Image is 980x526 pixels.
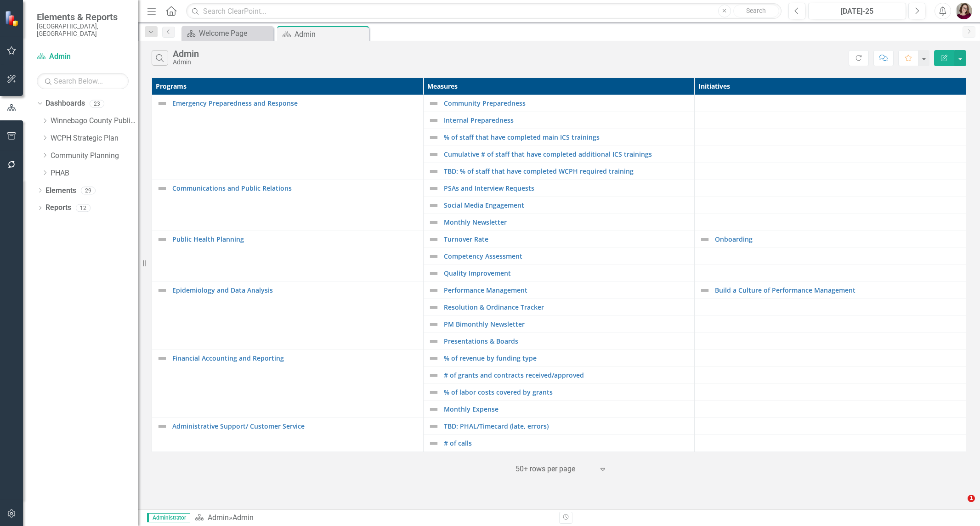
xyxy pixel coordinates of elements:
img: Not Defined [428,438,439,449]
td: Double-Click to Edit Right Click for Context Menu [423,418,695,435]
td: Double-Click to Edit Right Click for Context Menu [152,180,424,231]
a: # of grants and contracts received/approved [444,372,690,379]
a: Monthly Expense [444,406,690,413]
a: Dashboards [45,98,85,109]
img: Not Defined [699,234,710,245]
a: Reports [45,203,71,213]
td: Double-Click to Edit Right Click for Context Menu [152,95,424,180]
td: Double-Click to Edit Right Click for Context Menu [695,231,966,248]
span: Elements & Reports [37,11,129,23]
a: Emergency Preparedness and Response [172,100,419,107]
a: % of labor costs covered by grants [444,389,690,396]
img: Not Defined [157,98,168,109]
img: Not Defined [157,234,168,245]
td: Double-Click to Edit Right Click for Context Menu [152,418,424,452]
img: Not Defined [428,285,439,296]
a: TBD: % of staff that have completed WCPH required training [444,168,690,175]
a: Admin [37,51,129,62]
a: Quality Improvement [444,270,690,277]
input: Search Below... [37,73,129,89]
td: Double-Click to Edit Right Click for Context Menu [423,435,695,452]
td: Double-Click to Edit Right Click for Context Menu [423,367,695,384]
td: Double-Click to Edit Right Click for Context Menu [695,282,966,299]
span: 1 [968,495,975,502]
a: Internal Preparedness [444,117,690,124]
div: Admin [173,49,199,59]
img: Not Defined [428,404,439,415]
td: Double-Click to Edit Right Click for Context Menu [423,401,695,418]
div: 29 [81,187,96,194]
a: % of staff that have completed main ICS trainings [444,134,690,141]
a: Community Planning [51,151,138,161]
img: Not Defined [428,98,439,109]
iframe: Intercom live chat [949,495,971,517]
img: Not Defined [157,421,168,432]
td: Double-Click to Edit Right Click for Context Menu [423,299,695,316]
td: Double-Click to Edit Right Click for Context Menu [423,197,695,214]
img: Not Defined [428,115,439,126]
td: Double-Click to Edit Right Click for Context Menu [423,180,695,197]
img: Not Defined [428,319,439,330]
span: Administrator [147,513,190,522]
a: Financial Accounting and Reporting [172,355,419,362]
div: » [195,513,552,523]
img: Not Defined [428,387,439,398]
td: Double-Click to Edit Right Click for Context Menu [423,350,695,367]
img: ClearPoint Strategy [5,11,21,27]
div: Admin [173,59,199,66]
td: Double-Click to Edit Right Click for Context Menu [423,231,695,248]
a: Competency Assessment [444,253,690,260]
img: Not Defined [428,353,439,364]
img: Not Defined [428,149,439,160]
img: Not Defined [428,336,439,347]
img: Not Defined [428,234,439,245]
img: Not Defined [428,183,439,194]
div: Welcome Page [199,28,271,39]
td: Double-Click to Edit Right Click for Context Menu [423,112,695,129]
a: Welcome Page [184,28,271,39]
td: Double-Click to Edit Right Click for Context Menu [423,129,695,146]
td: Double-Click to Edit Right Click for Context Menu [423,248,695,265]
img: Not Defined [428,217,439,228]
a: Performance Management [444,287,690,294]
div: 23 [90,100,104,107]
input: Search ClearPoint... [186,3,782,19]
td: Double-Click to Edit Right Click for Context Menu [423,95,695,112]
a: Turnover Rate [444,236,690,243]
td: Double-Click to Edit Right Click for Context Menu [423,333,695,350]
a: Elements [45,186,76,196]
a: Presentations & Boards [444,338,690,345]
img: Sarahjean Schluechtermann [956,3,972,19]
a: Admin [208,513,229,522]
a: % of revenue by funding type [444,355,690,362]
a: Social Media Engagement [444,202,690,209]
a: Epidemiology and Data Analysis [172,287,419,294]
div: 12 [76,204,91,212]
img: Not Defined [428,370,439,381]
div: [DATE]-25 [811,6,903,17]
td: Double-Click to Edit Right Click for Context Menu [423,163,695,180]
div: Admin [232,513,254,522]
a: Winnebago County Public Health [51,116,138,126]
td: Double-Click to Edit Right Click for Context Menu [423,146,695,163]
img: Not Defined [157,353,168,364]
img: Not Defined [428,132,439,143]
img: Not Defined [428,200,439,211]
td: Double-Click to Edit Right Click for Context Menu [423,282,695,299]
td: Double-Click to Edit Right Click for Context Menu [423,384,695,401]
img: Not Defined [428,166,439,177]
td: Double-Click to Edit Right Click for Context Menu [152,231,424,282]
img: Not Defined [428,268,439,279]
img: Not Defined [428,302,439,313]
a: Public Health Planning [172,236,419,243]
a: # of calls [444,440,690,447]
div: Admin [295,28,367,40]
td: Double-Click to Edit Right Click for Context Menu [423,265,695,282]
a: PHAB [51,168,138,179]
a: Onboarding [715,236,961,243]
a: PM Bimonthly Newsletter [444,321,690,328]
img: Not Defined [157,285,168,296]
button: [DATE]-25 [808,3,906,19]
small: [GEOGRAPHIC_DATA], [GEOGRAPHIC_DATA] [37,23,129,38]
td: Double-Click to Edit Right Click for Context Menu [423,214,695,231]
